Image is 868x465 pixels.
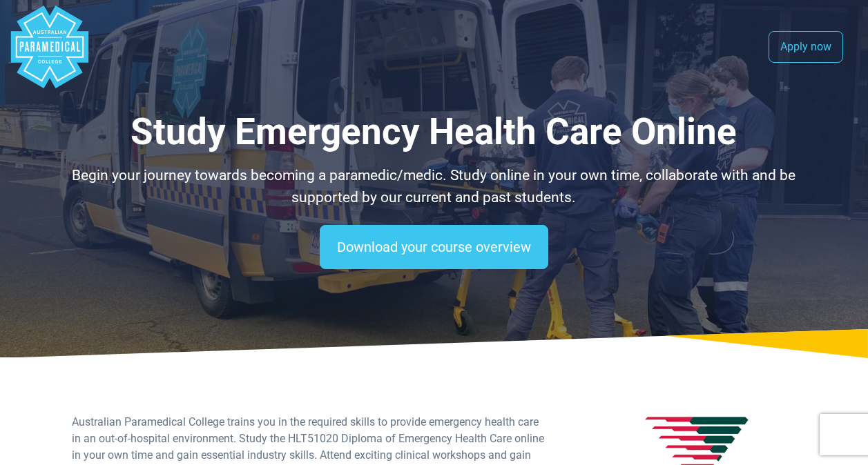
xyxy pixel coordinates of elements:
a: Download your course overview [320,225,548,269]
div: Australian Paramedical College [8,6,91,88]
p: Begin your journey towards becoming a paramedic/medic. Study online in your own time, collaborate... [72,165,795,208]
a: Apply now [769,31,843,63]
h1: Study Emergency Health Care Online [72,110,795,154]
